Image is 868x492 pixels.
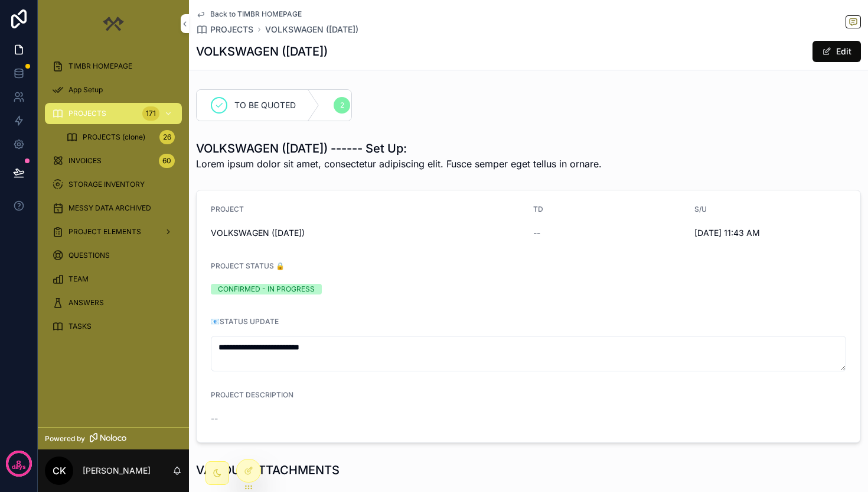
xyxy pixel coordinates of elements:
[16,458,21,470] p: 8
[45,221,182,242] a: PROJECT ELEMENTS
[45,79,182,101] a: App Setup
[533,205,543,213] span: TD
[210,24,253,35] span: PROJECTS
[45,198,182,219] a: MESSY DATA ARCHIVED
[100,14,126,33] img: App logo
[38,428,189,449] a: Powered by
[159,130,175,144] div: 26
[196,462,340,478] h1: VARIOUS ATTACHMENTS
[45,434,85,444] span: Powered by
[12,462,26,472] p: days
[68,180,145,189] span: STORAGE INVENTORY
[45,316,182,337] a: TASKS
[68,274,89,284] span: TEAM
[211,413,218,425] span: --
[159,154,175,168] div: 60
[340,101,344,110] span: 2
[68,85,103,95] span: App Setup
[196,43,328,60] h1: VOLKSWAGEN ([DATE])
[68,251,110,260] span: QUESTIONS
[45,56,182,77] a: TIMBR HOMEPAGE
[83,465,151,477] p: [PERSON_NAME]
[196,157,602,171] span: Lorem ipsum dolor sit amet, consectetur adipiscing elit. Fusce semper eget tellus in ornare.
[196,9,302,19] a: Back to TIMBR HOMEPAGE
[211,205,244,213] span: PROJECT
[218,284,315,294] div: CONFIRMED - IN PROGRESS
[211,317,279,326] span: 📧STATUS UPDATE
[68,109,106,118] span: PROJECTS
[265,24,358,35] a: VOLKSWAGEN ([DATE])
[45,268,182,290] a: TEAM
[211,390,293,399] span: PROJECT DESCRIPTION
[45,245,182,266] a: QUESTIONS
[83,132,145,142] span: PROJECTS (clone)
[211,227,524,239] span: VOLKSWAGEN ([DATE])
[53,464,66,478] span: CK
[68,156,102,166] span: INVOICES
[196,24,253,35] a: PROJECTS
[694,227,846,239] span: [DATE] 11:43 AM
[45,150,182,171] a: INVOICES60
[45,292,182,313] a: ANSWERS
[812,41,861,62] button: Edit
[533,227,540,239] span: --
[142,106,159,121] div: 171
[38,47,189,352] div: scrollable content
[68,227,141,237] span: PROJECT ELEMENTS
[68,322,92,331] span: TASKS
[211,261,285,270] span: PROJECT STATUS 🔒
[196,140,602,157] h1: VOLKSWAGEN ([DATE]) ------ Set Up:
[45,103,182,124] a: PROJECTS171
[694,205,707,213] span: S/U
[45,174,182,195] a: STORAGE INVENTORY
[234,99,296,111] span: TO BE QUOTED
[210,9,302,19] span: Back to TIMBR HOMEPAGE
[68,298,104,307] span: ANSWERS
[68,61,132,71] span: TIMBR HOMEPAGE
[59,127,182,148] a: PROJECTS (clone)26
[68,203,151,213] span: MESSY DATA ARCHIVED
